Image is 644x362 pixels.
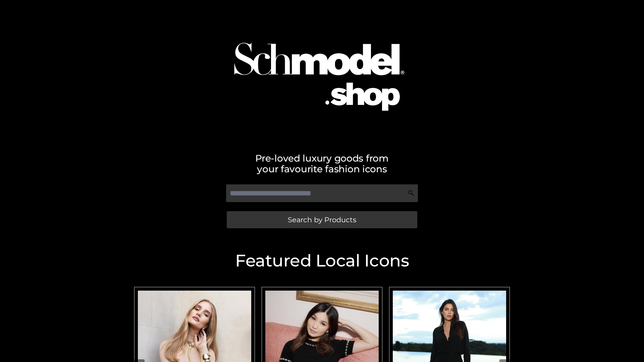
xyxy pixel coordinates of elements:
h2: Pre-loved luxury goods from your favourite fashion icons [131,153,513,174]
h2: Featured Local Icons​ [131,252,513,269]
img: Search Icon [408,190,415,196]
a: Search by Products [227,211,417,228]
span: Search by Products [288,216,356,223]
